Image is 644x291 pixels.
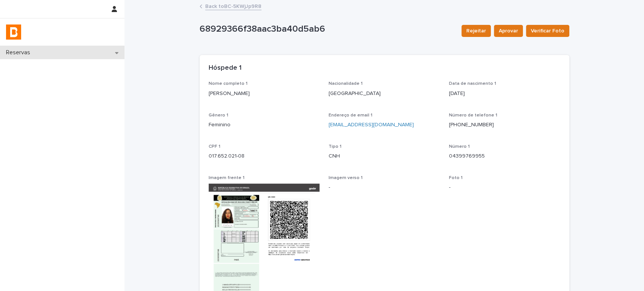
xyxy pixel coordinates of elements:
[329,184,440,191] p: -
[449,90,560,98] p: [DATE]
[531,27,564,35] span: Verificar Foto
[499,27,518,35] span: Aprovar
[209,121,320,129] p: Feminino
[449,184,560,191] p: -
[329,113,372,118] span: Endereço de email 1
[209,64,241,72] h2: Hóspede 1
[494,25,523,37] button: Aprovar
[329,144,341,149] span: Tipo 1
[209,144,220,149] span: CPF 1
[449,81,496,86] span: Data de nascimento 1
[329,90,440,98] p: [GEOGRAPHIC_DATA]
[329,122,414,127] a: [EMAIL_ADDRESS][DOMAIN_NAME]
[526,25,569,37] button: Verificar Foto
[461,25,491,37] button: Rejeitar
[209,152,320,160] p: 017.652.021-08
[449,122,494,127] a: [PHONE_NUMBER]
[209,113,228,118] span: Gênero 1
[329,81,363,86] span: Nacionalidade 1
[449,113,497,118] span: Número de telefone 1
[449,144,470,149] span: Número 1
[329,176,363,180] span: Imagem verso 1
[466,27,486,35] span: Rejeitar
[209,176,244,180] span: Imagem frente 1
[209,81,247,86] span: Nome completo 1
[205,2,261,10] a: Back toBC-5KWjJp9R8
[6,25,21,40] img: zVaNuJHRTjyIjT5M9Xd5
[200,24,455,35] p: 68929366f38aac3ba40d5ab6
[449,176,463,180] span: Foto 1
[209,90,320,98] p: [PERSON_NAME]
[449,152,560,160] p: 04399769955
[3,49,36,56] p: Reservas
[329,152,440,160] p: CNH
